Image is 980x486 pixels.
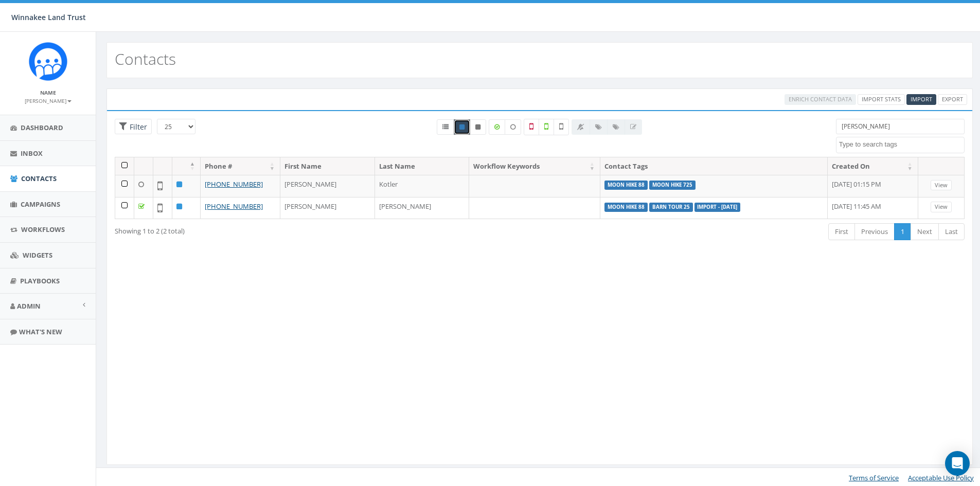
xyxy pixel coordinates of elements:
[470,119,486,135] a: Opted Out
[908,473,974,482] a: Acceptable Use Policy
[21,200,60,209] span: Campaigns
[19,327,62,336] span: What's New
[894,223,911,240] a: 1
[127,122,147,132] span: Filter
[459,124,465,130] i: This phone number is subscribed and will receive texts.
[938,223,965,240] a: Last
[280,175,375,197] td: [PERSON_NAME]
[489,119,505,135] label: Data Enriched
[40,89,56,96] small: Name
[858,94,905,105] a: Import Stats
[201,157,280,175] th: Phone #: activate to sort column ascending
[539,119,554,135] label: Validated
[836,119,965,134] input: Type to search
[554,119,569,135] label: Not Validated
[375,197,470,219] td: [PERSON_NAME]
[115,50,176,67] h2: Contacts
[828,223,855,240] a: First
[21,149,43,158] span: Inbox
[849,473,899,482] a: Terms of Service
[375,175,470,197] td: Kotler
[906,94,936,105] a: Import
[475,124,480,130] i: This phone number is unsubscribed and has opted-out of all texts.
[945,451,970,476] div: Open Intercom Messenger
[20,276,60,285] span: Playbooks
[23,250,52,260] span: Widgets
[11,12,86,22] span: Winnakee Land Trust
[649,181,696,190] label: Moon Hike 725
[17,301,41,311] span: Admin
[280,157,375,175] th: First Name
[911,223,939,240] a: Next
[205,202,263,211] a: [PHONE_NUMBER]
[469,157,600,175] th: Workflow Keywords: activate to sort column ascending
[604,203,648,212] label: Moon Hike 88
[115,119,152,135] span: Advance Filter
[21,174,57,183] span: Contacts
[649,203,693,212] label: Barn Tour 25
[604,181,648,190] label: Moon Hike 88
[115,222,460,236] div: Showing 1 to 2 (2 total)
[911,95,932,103] span: Import
[437,119,454,135] a: All contacts
[931,180,952,191] a: View
[828,157,918,175] th: Created On: activate to sort column ascending
[25,97,72,104] small: [PERSON_NAME]
[839,140,964,149] textarea: Search
[29,42,67,81] img: Rally_Corp_Icon.png
[828,197,918,219] td: [DATE] 11:45 AM
[454,119,470,135] a: Active
[600,157,828,175] th: Contact Tags
[938,94,967,105] a: Export
[505,119,521,135] label: Data not Enriched
[854,223,895,240] a: Previous
[524,119,539,135] label: Not a Mobile
[911,95,932,103] span: CSV files only
[375,157,470,175] th: Last Name
[205,179,263,189] a: [PHONE_NUMBER]
[280,197,375,219] td: [PERSON_NAME]
[828,175,918,197] td: [DATE] 01:15 PM
[21,123,63,132] span: Dashboard
[25,96,72,105] a: [PERSON_NAME]
[694,203,741,212] label: Import - [DATE]
[21,225,65,234] span: Workflows
[931,202,952,212] a: View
